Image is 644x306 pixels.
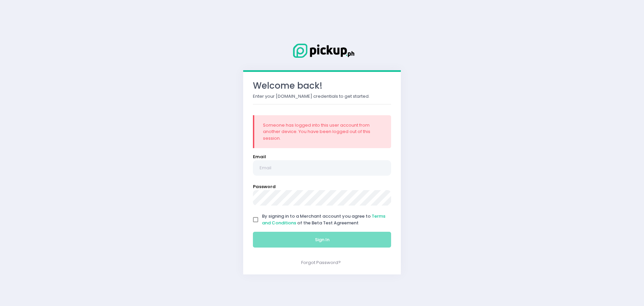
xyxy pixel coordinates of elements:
p: Enter your [DOMAIN_NAME] credentials to get started. [253,93,391,100]
label: Email [253,154,266,160]
label: Password [253,183,276,190]
span: Sign In [315,236,329,243]
input: Email [253,160,391,176]
button: Sign In [253,232,391,248]
a: Forgot Password? [301,259,341,266]
span: By signing in to a Merchant account you agree to of the Beta Test Agreement [262,213,385,226]
a: Terms and Conditions [262,213,385,226]
h3: Welcome back! [253,81,391,91]
div: Someone has logged into this user account from another device. You have been logged out of this s... [263,122,382,142]
img: Logo [288,42,356,59]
